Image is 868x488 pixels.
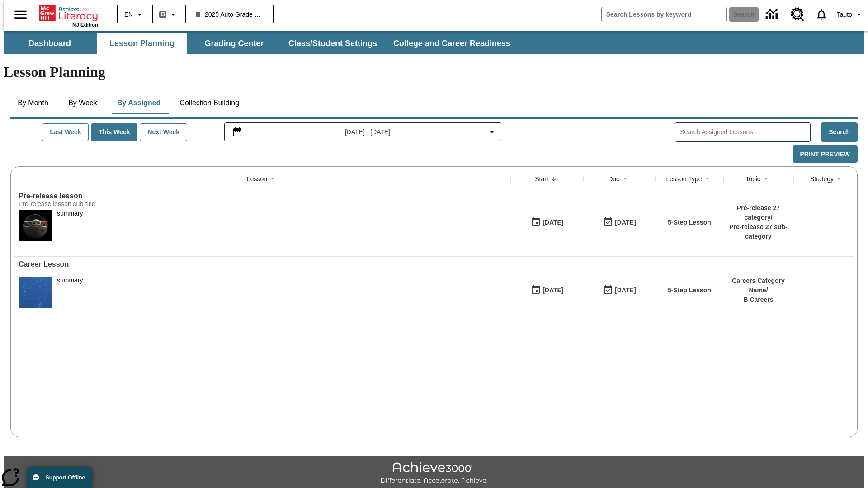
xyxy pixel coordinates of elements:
div: summary [57,277,83,308]
button: Sort [548,174,559,184]
span: 2025 Auto Grade 1 B [196,10,263,19]
span: EN [124,10,133,19]
button: Sort [702,174,713,184]
div: Lesson [247,174,267,183]
div: summary [57,210,83,217]
div: [DATE] [615,285,636,296]
a: Career Lesson, Lessons [19,260,506,268]
button: Search [821,122,858,142]
p: Pre-release 27 category / [728,203,789,222]
button: By Month [10,92,56,114]
svg: Collapse Date Range Filter [486,127,497,137]
button: Grading Center [189,33,279,54]
a: Notifications [810,3,833,26]
span: [DATE] - [DATE] [345,127,391,137]
div: Pre-release lesson sub-title [19,200,154,207]
button: Sort [267,174,278,184]
div: Topic [745,174,760,183]
button: Print Preview [793,145,858,163]
button: Sort [834,174,844,184]
button: 01/25/26: Last day the lesson can be accessed [600,214,639,231]
button: Profile/Settings [833,6,868,23]
button: This Week [91,123,137,141]
div: [DATE] [615,217,636,228]
button: Dashboard [5,33,95,54]
div: [DATE] [542,285,563,296]
button: 01/17/26: Last day the lesson can be accessed [600,282,639,299]
button: Class/Student Settings [281,33,384,54]
a: Home [39,4,98,22]
button: Select the date range menu item [228,127,498,137]
span: Tauto [837,10,852,19]
button: 01/13/25: First time the lesson was available [528,282,566,299]
a: Resource Center, Will open in new tab [785,2,810,27]
button: Sort [620,174,631,184]
img: Achieve3000 Differentiate Accelerate Achieve [380,462,488,485]
div: Start [535,174,548,183]
div: SubNavbar [4,31,864,54]
button: By Week [60,92,105,114]
p: 5-Step Lesson [668,218,711,227]
div: SubNavbar [4,33,519,54]
p: B Careers [728,295,789,305]
button: Language: EN, Select a language [120,6,149,23]
p: 5-Step Lesson [668,286,711,295]
h1: Lesson Planning [4,64,864,80]
span: B [160,9,165,20]
button: Boost Class color is gray green. Change class color [156,6,182,23]
input: search field [602,7,726,22]
img: hero alt text [19,210,52,241]
input: Search Assigned Lessons [680,126,810,139]
button: Sort [760,174,771,184]
div: Lesson Type [666,174,702,183]
div: Due [608,174,620,183]
button: Collection Building [172,92,246,114]
a: Pre-release lesson, Lessons [19,192,506,200]
a: Data Center [760,2,785,27]
div: Strategy [810,174,834,183]
button: Last Week [42,123,89,141]
p: Pre-release 27 sub-category [728,222,789,241]
div: Home [39,3,98,28]
div: Career Lesson [19,260,506,268]
span: Support Offline [46,474,85,481]
button: Lesson Planning [97,33,187,54]
p: Careers Category Name / [728,276,789,295]
span: NJ Edition [72,22,98,28]
div: summary [57,277,83,284]
button: By Assigned [110,92,168,114]
div: Pre-release lesson [19,192,506,200]
button: College and Career Readiness [386,33,518,54]
img: fish [19,277,52,308]
button: Support Offline [27,467,92,488]
button: 01/22/25: First time the lesson was available [528,214,566,231]
button: Next Week [140,123,187,141]
button: Open side menu [7,1,34,28]
div: summary [57,210,83,241]
div: [DATE] [542,217,563,228]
